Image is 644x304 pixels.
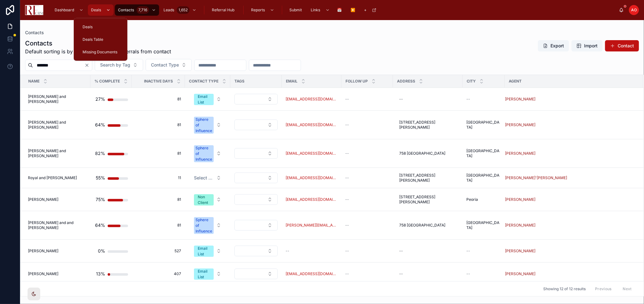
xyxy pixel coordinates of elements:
[94,193,128,206] a: 75%
[25,29,44,36] span: Contacts
[505,223,535,228] span: [PERSON_NAME]
[509,79,522,84] span: Agent
[234,268,278,280] a: Select Button
[94,93,128,105] a: 27%
[196,117,212,134] div: Sphere of Influence
[311,8,320,13] span: Links
[136,97,181,102] a: 81
[136,197,181,202] a: 81
[28,148,87,158] a: [PERSON_NAME] and [PERSON_NAME]
[94,172,128,184] a: 55%
[136,175,181,180] a: 11
[136,223,181,228] a: 81
[345,197,389,202] a: --
[397,94,459,104] a: --
[234,246,278,256] button: Select Button
[467,79,476,84] span: City
[286,197,338,202] a: [EMAIL_ADDRESS][DOMAIN_NAME]
[351,8,356,13] span: ▶️
[48,3,619,17] div: scrollable content
[397,269,459,279] a: --
[466,173,501,183] a: [GEOGRAPHIC_DATA]
[505,271,535,276] span: [PERSON_NAME]
[94,219,128,232] a: 64%
[361,4,380,16] a: +
[234,220,278,231] button: Select Button
[96,268,105,280] div: 13%
[605,40,639,51] button: Contact
[345,122,349,127] span: --
[399,120,456,130] span: [STREET_ADDRESS][PERSON_NAME]
[78,21,124,33] a: Deals
[466,220,501,230] span: [GEOGRAPHIC_DATA]
[334,4,346,16] a: 📅
[189,91,226,108] button: Select Button
[84,63,92,68] button: Clear
[286,271,338,276] a: [EMAIL_ADDRESS][DOMAIN_NAME]
[505,122,535,127] a: [PERSON_NAME]
[505,175,636,180] a: [PERSON_NAME]'[PERSON_NAME]
[91,8,101,13] span: Deals
[345,151,349,156] span: --
[144,79,173,84] span: Inactive Days
[286,175,338,180] a: [EMAIL_ADDRESS][DOMAIN_NAME]
[505,175,567,180] span: [PERSON_NAME]'[PERSON_NAME]
[505,97,535,102] a: [PERSON_NAME]
[399,271,403,276] div: --
[189,172,226,184] button: Select Button
[248,4,277,16] a: Reports
[345,175,389,180] a: --
[346,79,368,84] span: Follow Up
[160,4,200,16] a: Leads1,652
[28,94,87,104] a: [PERSON_NAME] and [PERSON_NAME]
[234,194,278,205] button: Select Button
[466,97,501,102] a: --
[189,114,226,136] button: Select Button
[505,97,636,102] a: [PERSON_NAME]
[146,59,192,71] button: Select Button
[505,248,535,253] a: [PERSON_NAME]
[83,50,117,55] span: Missing Documents
[345,175,349,180] span: --
[286,151,338,156] a: [EMAIL_ADDRESS][DOMAIN_NAME]
[136,151,181,156] a: 81
[136,248,181,253] a: 527
[466,197,478,202] span: Peoria
[345,248,389,253] a: --
[95,219,105,232] div: 64%
[28,175,87,180] a: Royal and [PERSON_NAME]
[94,119,128,131] a: 64%
[234,119,278,131] a: Select Button
[543,286,586,291] span: Showing 12 of 12 results
[234,148,278,159] button: Select Button
[189,79,218,84] span: Contact Type
[397,148,459,158] a: 758 [GEOGRAPHIC_DATA]
[78,46,124,58] a: Missing Documents
[399,195,456,205] span: [STREET_ADDRESS][PERSON_NAME]
[399,223,445,228] span: 758 [GEOGRAPHIC_DATA]
[466,148,501,158] a: [GEOGRAPHIC_DATA]
[290,8,302,13] span: Submit
[28,248,58,253] span: [PERSON_NAME]
[286,122,338,127] a: [EMAIL_ADDRESS][DOMAIN_NAME]
[189,265,226,282] button: Select Button
[572,40,603,51] button: Import
[151,62,179,68] span: Contact Type
[95,93,105,105] div: 27%
[286,248,289,253] span: --
[98,245,105,257] div: 0%
[28,197,87,202] a: [PERSON_NAME]
[505,223,636,228] a: [PERSON_NAME]
[345,223,349,228] span: --
[505,151,636,156] a: [PERSON_NAME]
